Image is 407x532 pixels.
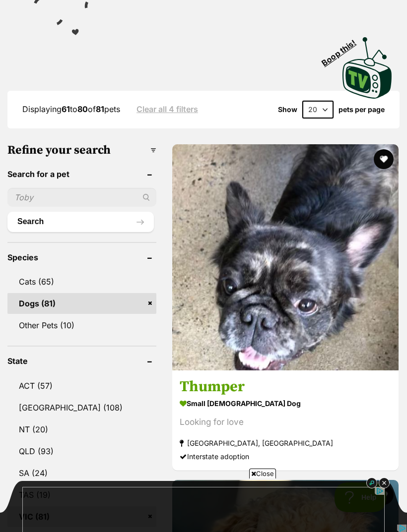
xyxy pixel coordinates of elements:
[342,28,392,101] a: Boop this!
[62,104,70,114] strong: 61
[7,441,156,462] a: QLD (93)
[136,105,198,114] a: Clear all 4 filters
[180,436,391,450] strong: [GEOGRAPHIC_DATA], [GEOGRAPHIC_DATA]
[7,212,154,232] button: Search
[180,396,391,411] strong: small [DEMOGRAPHIC_DATA] Dog
[7,315,156,336] a: Other Pets (10)
[7,375,156,396] a: ACT (57)
[172,370,399,471] a: Thumper small [DEMOGRAPHIC_DATA] Dog Looking for love [GEOGRAPHIC_DATA], [GEOGRAPHIC_DATA] Inters...
[278,106,297,114] span: Show
[1,1,9,9] img: consumer-privacy-logo.png
[7,188,156,207] input: Toby
[172,144,399,370] img: Thumper - French Bulldog
[7,143,156,157] h3: Refine your search
[22,104,120,114] span: Displaying to of pets
[7,356,156,365] header: State
[366,477,377,488] img: info_dark.svg
[249,469,276,478] span: Close
[374,149,394,169] button: favourite
[320,32,366,67] span: Boop this!
[180,450,391,463] div: Interstate adoption
[7,170,156,178] header: Search for a pet
[180,415,391,429] div: Looking for love
[96,104,104,114] strong: 81
[7,253,156,262] header: Species
[7,463,156,483] a: SA (24)
[7,271,156,292] a: Cats (65)
[339,106,385,114] label: pets per page
[7,293,156,314] a: Dogs (81)
[180,377,391,396] h3: Thumper
[7,397,156,418] a: [GEOGRAPHIC_DATA] (108)
[77,104,88,114] strong: 80
[23,6,384,51] iframe: advertisement
[379,477,390,488] img: close_dark.svg
[342,37,392,99] img: PetRescue TV logo
[7,419,156,440] a: NT (20)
